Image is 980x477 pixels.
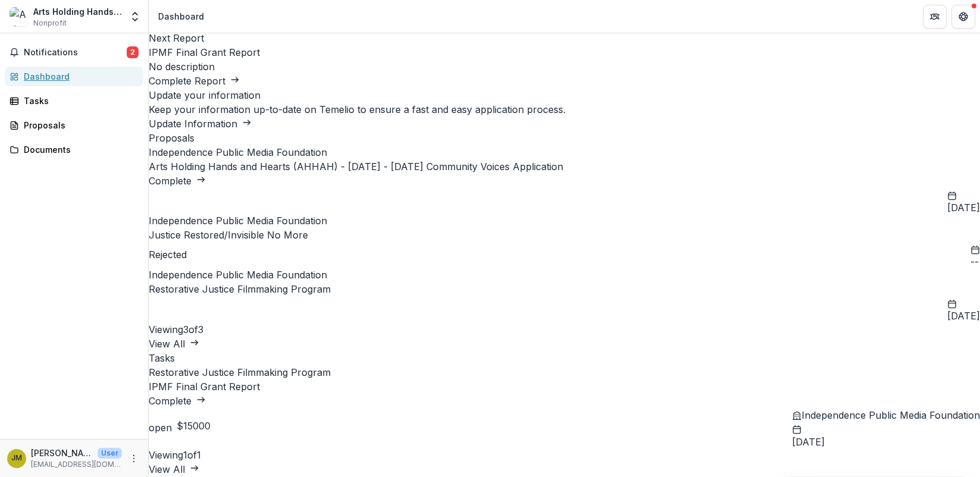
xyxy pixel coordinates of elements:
span: Nonprofit [33,18,67,29]
a: Restorative Justice Filmmaking Program [149,283,331,295]
p: Viewing 3 of 3 [149,322,980,337]
p: [PERSON_NAME] [31,447,93,459]
h2: Proposals [149,131,980,145]
a: View All [149,463,199,475]
span: Independence Public Media Foundation [802,409,980,421]
h2: Tasks [149,351,980,365]
span: [DATE] [947,202,980,214]
p: User [98,448,122,459]
nav: breadcrumb [153,8,209,25]
img: Arts Holding Hands and Hearts (AHHAH) [10,7,29,26]
a: Dashboard [5,67,143,86]
div: Documents [24,143,134,156]
p: Independence Public Media Foundation [149,145,980,159]
div: Arts Holding Hands and Hearts (AHHAH) [33,5,122,18]
div: Dashboard [158,10,204,23]
p: No description [149,59,980,74]
a: View All [149,338,199,350]
div: Tasks [24,95,134,107]
button: More [127,451,141,466]
span: 2 [127,46,139,58]
button: Partners [923,5,947,29]
p: [EMAIL_ADDRESS][DOMAIN_NAME] [31,459,122,470]
a: Complete [149,395,206,407]
p: Independence Public Media Foundation [149,214,980,228]
span: Rejected [149,249,187,261]
a: Documents [5,140,143,159]
p: Viewing 1 of 1 [149,448,980,462]
a: IPMF Final Grant Report [149,381,260,393]
span: Notifications [24,48,127,58]
span: $ 15000 [177,420,211,432]
a: Justice Restored/Invisible No More [149,229,308,241]
span: [DATE] [947,310,980,322]
h2: Next Report [149,31,980,45]
a: Arts Holding Hands and Hearts (AHHAH) - [DATE] - [DATE] Community Voices Application [149,161,563,172]
a: Update Information [149,118,252,130]
span: -- [970,256,980,268]
button: Notifications2 [5,43,143,62]
div: Jan Michener [11,454,22,462]
h2: Update your information [149,88,980,102]
button: Open entity switcher [127,5,143,29]
button: Get Help [951,5,975,29]
span: open [149,422,172,434]
h3: Keep your information up-to-date on Temelio to ensure a fast and easy application process. [149,102,980,117]
h3: IPMF Final Grant Report [149,45,980,59]
a: Complete [149,175,206,187]
span: [DATE] [792,437,980,448]
a: Proposals [5,115,143,135]
p: Restorative Justice Filmmaking Program [149,365,980,379]
p: Independence Public Media Foundation [149,268,980,282]
div: Proposals [24,119,134,131]
div: Dashboard [24,70,134,83]
a: Complete Report [149,75,240,87]
a: Tasks [5,91,143,111]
